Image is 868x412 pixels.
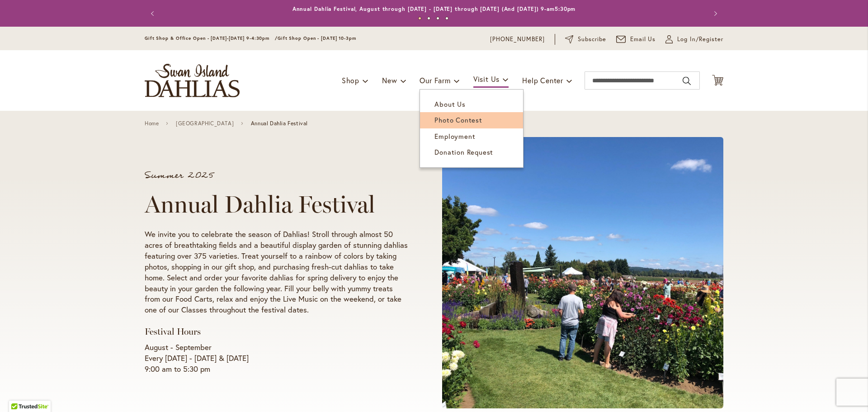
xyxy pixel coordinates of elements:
p: Summer 2025 [145,171,408,180]
a: Subscribe [565,35,606,44]
a: Email Us [616,35,656,44]
span: Subscribe [578,35,606,44]
span: Gift Shop & Office Open - [DATE]-[DATE] 9-4:30pm / [145,35,278,41]
button: 3 of 4 [436,17,439,20]
button: 4 of 4 [445,17,448,20]
span: Donation Request [434,147,493,156]
p: August - September Every [DATE] - [DATE] & [DATE] 9:00 am to 5:30 pm [145,342,408,374]
a: Annual Dahlia Festival, August through [DATE] - [DATE] through [DATE] (And [DATE]) 9-am5:30pm [292,5,576,12]
a: [PHONE_NUMBER] [490,35,545,44]
span: Email Us [630,35,656,44]
span: Log In/Register [677,35,723,44]
span: Visit Us [473,74,500,84]
a: Log In/Register [665,35,723,44]
span: Our Farm [420,76,450,85]
span: Employment [434,132,475,141]
a: [GEOGRAPHIC_DATA] [176,120,234,127]
span: Gift Shop Open - [DATE] 10-3pm [278,35,356,41]
h3: Festival Hours [145,326,408,337]
p: We invite you to celebrate the season of Dahlias! Stroll through almost 50 acres of breathtaking ... [145,229,408,316]
span: Help Center [522,76,563,85]
button: Next [705,5,723,23]
span: Shop [342,76,359,85]
span: Annual Dahlia Festival [251,120,308,127]
h1: Annual Dahlia Festival [145,191,408,218]
button: 2 of 4 [427,17,430,20]
span: Photo Contest [434,115,482,124]
button: 1 of 4 [418,17,421,20]
span: About Us [434,99,465,109]
button: Previous [145,5,163,23]
a: Home [145,120,159,127]
a: store logo [145,64,240,97]
span: New [382,76,397,85]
